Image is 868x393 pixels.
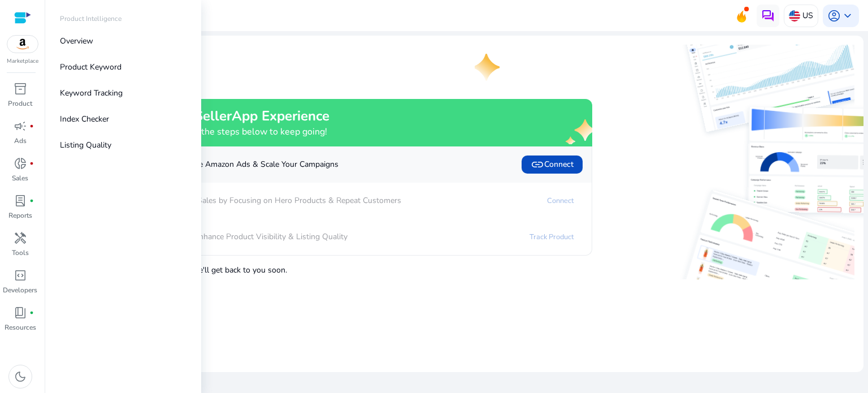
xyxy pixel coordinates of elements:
[14,269,27,282] span: code_blocks
[12,248,29,258] p: Tools
[12,173,28,183] p: Sales
[14,231,27,245] span: handyman
[789,10,800,21] img: us.svg
[14,194,27,208] span: lab_profile
[8,210,32,221] p: Reports
[14,119,27,133] span: campaign
[8,98,32,109] p: Product
[531,158,544,171] span: link
[116,195,401,206] p: Boost Sales by Focusing on Hero Products & Repeat Customers
[802,6,813,25] p: US
[29,161,34,166] span: fiber_manual_record
[60,139,111,151] p: Listing Quality
[14,370,27,383] span: dark_mode
[60,35,93,47] p: Overview
[14,306,27,319] span: book_4
[475,54,502,81] img: one-star.svg
[531,158,574,171] span: Connect
[522,156,583,174] button: linkConnect
[60,61,121,73] p: Product Keyword
[520,228,583,246] a: Track Product
[14,136,27,146] p: Ads
[60,87,123,99] p: Keyword Tracking
[7,36,38,53] img: amazon.svg
[99,108,329,124] h2: Maximize your SellerApp Experience
[14,82,27,96] span: inventory_2
[14,157,27,170] span: donut_small
[60,113,109,125] p: Index Checker
[116,231,348,243] p: Enhance Product Visibility & Listing Quality
[116,158,338,170] p: Automate Amazon Ads & Scale Your Campaigns
[538,192,583,210] a: Connect
[7,57,38,66] p: Marketplace
[5,322,36,332] p: Resources
[841,9,854,23] span: keyboard_arrow_down
[29,124,34,128] span: fiber_manual_record
[60,14,121,24] p: Product Intelligence
[99,127,329,137] h4: Almost there! Complete the steps below to keep going!
[86,260,592,276] p: , and we'll get back to you soon.
[827,9,841,23] span: account_circle
[3,285,37,295] p: Developers
[29,310,34,315] span: fiber_manual_record
[29,198,34,203] span: fiber_manual_record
